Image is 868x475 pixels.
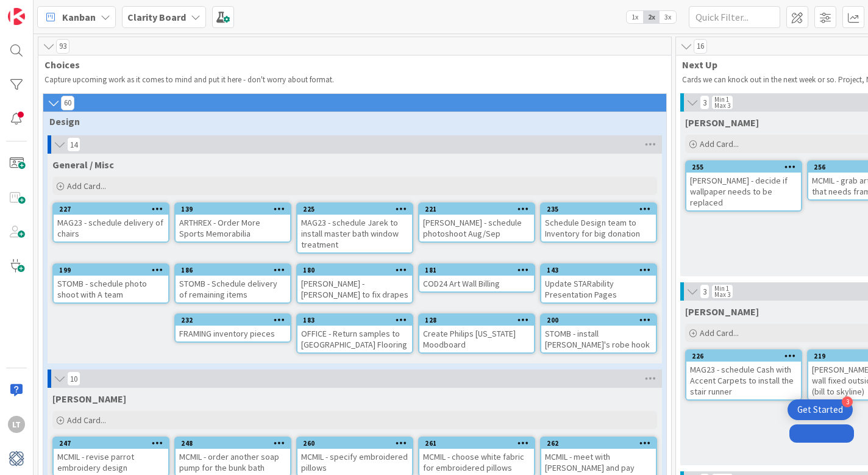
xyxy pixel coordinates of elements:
[686,351,801,399] div: 226MAG23 - schedule Cash with Accent Carpets to install the stair runner
[303,266,412,274] div: 180
[59,205,168,213] div: 227
[686,362,801,399] div: MAG23 - schedule Cash with Accent Carpets to install the stair runner
[788,399,853,420] div: Open Get Started checklist, remaining modules: 3
[418,202,535,243] a: 221[PERSON_NAME] - schedule photoshoot Aug/Sep
[419,438,534,449] div: 261
[59,439,168,448] div: 247
[419,315,534,326] div: 128
[59,266,168,274] div: 199
[547,316,656,324] div: 200
[44,75,665,85] p: Capture upcoming work as it comes to mind and put it here - don't worry about format.
[296,202,413,254] a: 225MAG23 - schedule Jarek to install master bath window treatment
[303,205,412,213] div: 225
[643,11,660,23] span: 2x
[297,204,412,215] div: 225
[541,204,656,215] div: 235
[419,265,534,291] div: 181COD24 Art Wall Billing
[174,263,291,304] a: 186STOMB - Schedule delivery of remaining items
[425,205,534,213] div: 221
[541,315,656,352] div: 200STOMB - install [PERSON_NAME]'s robe hook
[425,439,534,448] div: 261
[419,215,534,241] div: [PERSON_NAME] - schedule photoshoot Aug/Sep
[419,204,534,215] div: 221
[541,276,656,302] div: Update STARability Presentation Pages
[541,215,656,241] div: Schedule Design team to Inventory for big donation
[176,438,290,449] div: 248
[540,202,657,243] a: 235Schedule Design team to Inventory for big donation
[54,438,168,449] div: 247
[303,439,412,448] div: 260
[547,439,656,448] div: 262
[541,438,656,449] div: 262
[62,10,96,24] span: Kanban
[418,263,535,293] a: 181COD24 Art Wall Billing
[540,313,657,354] a: 200STOMB - install [PERSON_NAME]'s robe hook
[297,265,412,276] div: 180
[547,266,656,274] div: 143
[181,316,290,324] div: 232
[297,326,412,352] div: OFFICE - Return samples to [GEOGRAPHIC_DATA] Flooring
[54,215,168,241] div: MAG23 - schedule delivery of chairs
[176,204,290,215] div: 139
[52,393,126,405] span: MCMIL McMillon
[660,11,676,23] span: 3x
[692,352,801,360] div: 226
[181,205,290,213] div: 139
[52,202,169,243] a: 227MAG23 - schedule delivery of chairs
[425,266,534,274] div: 181
[54,276,168,302] div: STOMB - schedule photo shoot with A team
[54,265,168,276] div: 199
[685,349,802,401] a: 226MAG23 - schedule Cash with Accent Carpets to install the stair runner
[296,263,413,304] a: 180[PERSON_NAME] - [PERSON_NAME] to fix drapes
[419,276,534,291] div: COD24 Art Wall Billing
[692,163,801,171] div: 255
[67,137,80,152] span: 14
[686,351,801,362] div: 226
[685,305,759,318] span: Lisa T.
[686,162,801,173] div: 255
[686,162,801,210] div: 255[PERSON_NAME] - decide if wallpaper needs to be replaced
[67,180,106,191] span: Add Card...
[541,326,656,352] div: STOMB - install [PERSON_NAME]'s robe hook
[541,265,656,276] div: 143
[419,326,534,352] div: Create Philips [US_STATE] Moodboard
[176,315,290,326] div: 232
[418,313,535,354] a: 128Create Philips [US_STATE] Moodboard
[54,204,168,241] div: 227MAG23 - schedule delivery of chairs
[714,291,730,298] div: Max 3
[419,265,534,276] div: 181
[842,396,853,407] div: 3
[8,450,25,467] img: avatar
[700,95,710,110] span: 3
[174,313,291,343] a: 232FRAMING inventory pieces
[67,371,80,386] span: 10
[174,202,291,243] a: 139ARTHREX - Order More Sports Memorabilia
[685,116,759,129] span: Gina
[714,285,729,291] div: Min 1
[8,8,25,25] img: Visit kanbanzone.com
[797,404,843,416] div: Get Started
[176,326,290,341] div: FRAMING inventory pieces
[627,11,643,23] span: 1x
[297,315,412,352] div: 183OFFICE - Return samples to [GEOGRAPHIC_DATA] Flooring
[686,173,801,210] div: [PERSON_NAME] - decide if wallpaper needs to be replaced
[181,266,290,274] div: 186
[541,204,656,241] div: 235Schedule Design team to Inventory for big donation
[419,315,534,352] div: 128Create Philips [US_STATE] Moodboard
[541,265,656,302] div: 143Update STARability Presentation Pages
[176,276,290,302] div: STOMB - Schedule delivery of remaining items
[52,159,114,171] span: General / Misc
[694,39,707,54] span: 16
[44,59,656,71] span: Choices
[700,284,710,299] span: 3
[541,315,656,326] div: 200
[61,96,74,110] span: 60
[176,204,290,241] div: 139ARTHREX - Order More Sports Memorabilia
[540,263,657,304] a: 143Update STARability Presentation Pages
[689,6,780,28] input: Quick Filter...
[176,265,290,302] div: 186STOMB - Schedule delivery of remaining items
[296,313,413,354] a: 183OFFICE - Return samples to [GEOGRAPHIC_DATA] Flooring
[8,416,25,433] div: LT
[49,115,651,127] span: Design
[419,204,534,241] div: 221[PERSON_NAME] - schedule photoshoot Aug/Sep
